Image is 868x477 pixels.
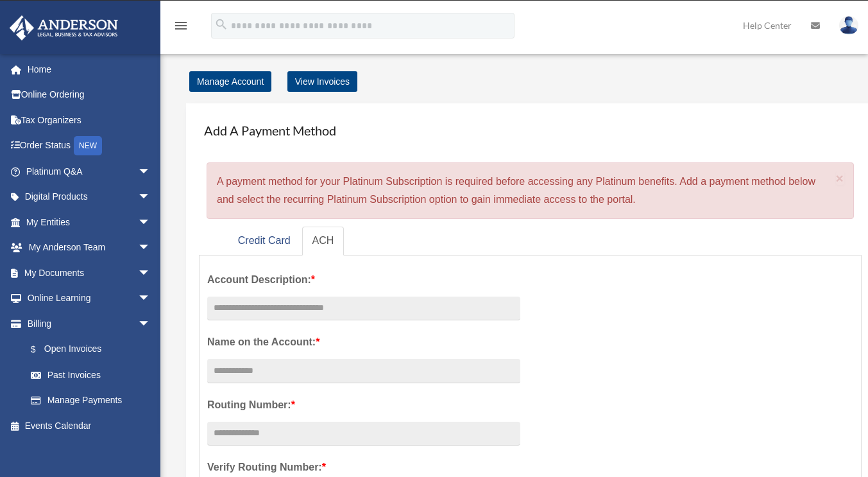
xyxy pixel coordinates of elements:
[173,22,189,33] a: menu
[9,159,170,184] a: Platinum Q&Aarrow_drop_down
[138,209,164,236] span: arrow_drop_down
[287,71,357,92] a: View Invoices
[207,396,520,414] label: Routing Number:
[9,82,170,108] a: Online Ordering
[18,336,170,363] a: $Open Invoices
[9,209,170,235] a: My Entitiesarrow_drop_down
[9,235,170,261] a: My Anderson Teamarrow_drop_down
[9,260,170,286] a: My Documentsarrow_drop_down
[207,333,520,351] label: Name on the Account:
[138,286,164,312] span: arrow_drop_down
[9,311,170,336] a: Billingarrow_drop_down
[18,388,164,413] a: Manage Payments
[9,56,170,82] a: Home
[189,71,271,92] a: Manage Account
[207,162,854,219] div: A payment method for your Platinum Subscription is required before accessing any Platinum benefit...
[6,15,122,40] img: Anderson Advisors Platinum Portal
[74,136,102,155] div: NEW
[207,458,520,476] label: Verify Routing Number:
[138,235,164,261] span: arrow_drop_down
[836,171,844,185] button: Close
[9,133,170,159] a: Order StatusNEW
[138,184,164,211] span: arrow_drop_down
[173,18,189,33] i: menu
[214,17,228,31] i: search
[138,311,164,337] span: arrow_drop_down
[9,184,170,210] a: Digital Productsarrow_drop_down
[207,271,520,289] label: Account Description:
[38,342,44,358] span: $
[228,227,301,256] a: Credit Card
[9,107,170,133] a: Tax Organizers
[138,260,164,286] span: arrow_drop_down
[199,116,862,144] h4: Add A Payment Method
[18,362,170,388] a: Past Invoices
[836,171,844,186] span: ×
[302,227,345,256] a: ACH
[9,413,170,438] a: Events Calendar
[138,159,164,185] span: arrow_drop_down
[839,16,858,35] img: User Pic
[9,286,170,311] a: Online Learningarrow_drop_down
